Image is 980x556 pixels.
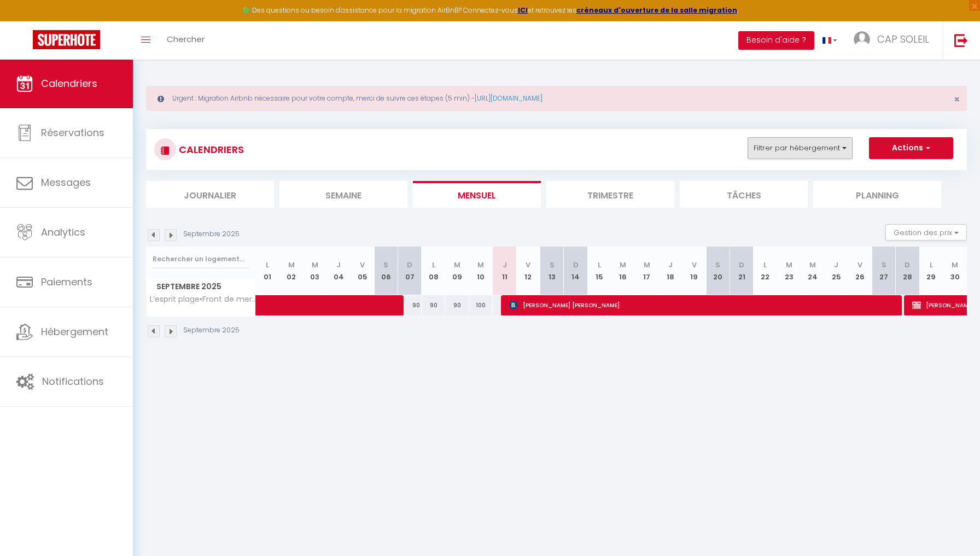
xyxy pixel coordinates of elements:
span: Analytics [41,225,85,239]
th: 06 [374,247,398,295]
th: 09 [445,247,469,295]
abbr: L [763,260,767,270]
th: 28 [896,247,919,295]
button: Filtrer par hébergement [748,137,853,159]
abbr: V [857,260,862,270]
abbr: V [526,260,530,270]
button: Actions [869,137,953,159]
th: 18 [658,247,682,295]
li: Tâches [680,181,808,208]
p: Septembre 2025 [183,229,240,239]
th: 17 [635,247,658,295]
th: 23 [777,247,801,295]
abbr: S [882,260,886,270]
li: Semaine [279,181,407,208]
abbr: L [266,260,269,270]
th: 27 [872,247,895,295]
abbr: D [573,260,579,270]
span: Calendriers [41,77,97,90]
span: Réservations [41,126,104,139]
th: 08 [422,247,445,295]
span: Hébergement [41,325,108,338]
img: Super Booking [33,30,100,49]
abbr: L [432,260,435,270]
a: Chercher [159,21,213,60]
abbr: D [407,260,412,270]
abbr: J [834,260,838,270]
span: Paiements [41,275,92,289]
button: Gestion des prix [885,224,967,241]
abbr: D [739,260,744,270]
th: 26 [848,247,872,295]
span: Septembre 2025 [147,279,255,295]
abbr: S [383,260,388,270]
abbr: M [454,260,460,270]
abbr: M [952,260,958,270]
a: ... CAP SOLEIL [845,21,943,60]
abbr: J [668,260,673,270]
li: Trimestre [546,181,674,208]
th: 19 [682,247,706,295]
span: Notifications [42,374,104,388]
button: Besoin d'aide ? [738,31,814,50]
abbr: V [692,260,697,270]
abbr: S [715,260,720,270]
th: 30 [943,247,967,295]
li: Mensuel [413,181,541,208]
div: Urgent : Migration Airbnb nécessaire pour votre compte, merci de suivre ces étapes (5 min) - [146,86,967,111]
span: × [954,92,960,106]
abbr: M [786,260,792,270]
abbr: M [809,260,816,270]
abbr: V [360,260,365,270]
th: 20 [706,247,730,295]
th: 04 [327,247,351,295]
span: Chercher [167,33,205,45]
abbr: J [336,260,341,270]
abbr: D [905,260,910,270]
a: [URL][DOMAIN_NAME] [475,93,542,103]
abbr: L [598,260,601,270]
div: 90 [422,295,445,315]
th: 14 [564,247,587,295]
abbr: J [503,260,507,270]
abbr: M [288,260,295,270]
span: Messages [41,175,91,189]
th: 05 [351,247,374,295]
abbr: L [930,260,933,270]
abbr: M [620,260,626,270]
th: 16 [611,247,635,295]
span: CAP SOLEIL [877,32,929,46]
span: [PERSON_NAME] [PERSON_NAME] [509,295,893,315]
th: 13 [540,247,564,295]
th: 25 [825,247,848,295]
li: Journalier [146,181,274,208]
abbr: M [312,260,318,270]
abbr: M [644,260,650,270]
button: Ouvrir le widget de chat LiveChat [9,4,42,37]
input: Rechercher un logement... [153,249,249,269]
th: 10 [469,247,493,295]
th: 24 [801,247,824,295]
img: logout [954,33,968,47]
strong: ICI [518,5,528,15]
th: 15 [587,247,611,295]
li: Planning [813,181,941,208]
th: 29 [919,247,943,295]
span: L’esprit plage•Front de mer•[GEOGRAPHIC_DATA]•Clim•Parking [148,295,258,303]
button: Close [954,95,960,104]
th: 02 [279,247,303,295]
th: 01 [256,247,279,295]
th: 12 [516,247,540,295]
abbr: S [550,260,555,270]
abbr: M [477,260,484,270]
a: créneaux d'ouverture de la salle migration [576,5,737,15]
th: 07 [398,247,422,295]
div: 100 [469,295,493,315]
p: Septembre 2025 [183,325,240,336]
div: 90 [445,295,469,315]
th: 11 [493,247,516,295]
img: ... [854,31,870,48]
th: 21 [730,247,753,295]
th: 22 [754,247,777,295]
